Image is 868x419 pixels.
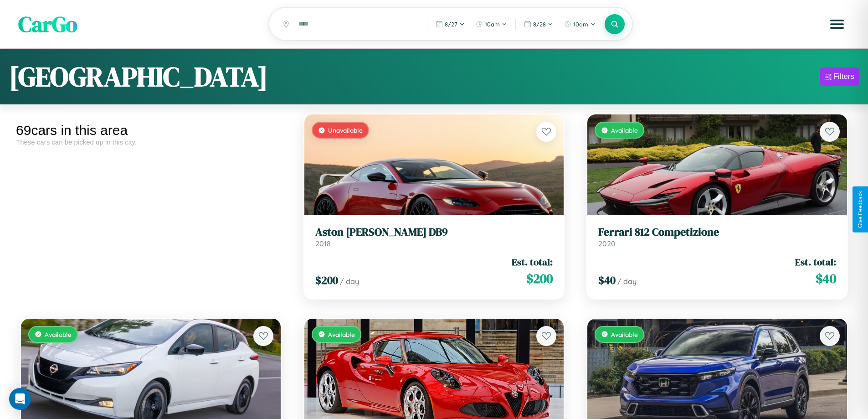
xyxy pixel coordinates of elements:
div: These cars can be picked up in this city. [16,138,286,146]
a: Aston [PERSON_NAME] DB92018 [315,226,553,248]
span: $ 40 [598,273,616,288]
span: 8 / 28 [533,21,546,28]
span: Available [328,331,355,338]
span: $ 200 [315,273,338,288]
div: Filters [833,72,854,81]
button: 10am [471,17,512,31]
span: 2020 [598,239,616,248]
span: Available [45,331,72,338]
span: 10am [485,21,500,28]
span: Unavailable [328,126,363,134]
span: Est. total: [512,255,553,269]
div: 69 cars in this area [16,123,286,138]
button: 8/28 [519,17,558,31]
button: 10am [560,17,600,31]
h3: Ferrari 812 Competizione [598,226,836,239]
span: / day [617,277,637,286]
span: $ 200 [526,269,553,288]
button: Open menu [824,11,850,37]
span: CarGo [18,9,77,39]
a: Ferrari 812 Competizione2020 [598,226,836,248]
button: 8/27 [431,17,469,31]
h1: [GEOGRAPHIC_DATA] [9,58,268,95]
span: 2018 [315,239,331,248]
div: Open Intercom Messenger [9,388,31,410]
div: Give Feedback [857,191,863,228]
span: Available [611,126,638,134]
span: Available [611,331,638,338]
h3: Aston [PERSON_NAME] DB9 [315,226,553,239]
span: Est. total: [795,255,836,269]
button: Filters [820,67,859,86]
span: / day [340,277,359,286]
span: 8 / 27 [445,21,457,28]
span: 10am [573,21,588,28]
span: $ 40 [816,269,836,288]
